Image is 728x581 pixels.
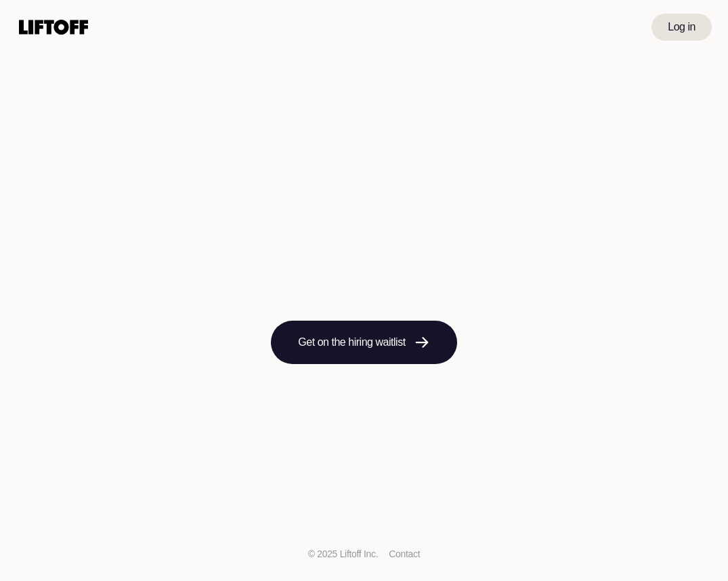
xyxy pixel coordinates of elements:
[391,548,427,559] a: Contact
[301,547,381,561] p: © 2025 Liftoff Inc.
[114,217,615,289] h1: Find breakout opportunities and talent, through people you trust.
[265,321,463,364] a: Get on the hiring waitlist
[666,19,695,35] p: Log in
[650,14,712,41] a: Log in
[293,334,412,350] p: Get on the hiring waitlist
